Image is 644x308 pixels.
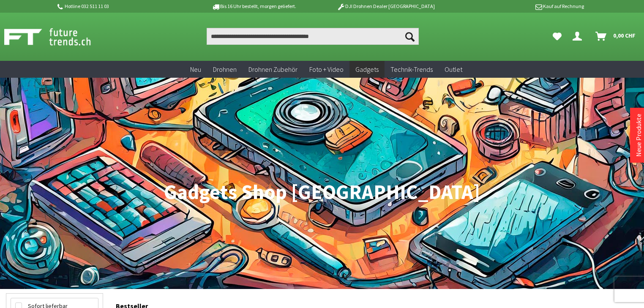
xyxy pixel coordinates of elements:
[248,65,297,74] span: Drohnen Zubehör
[445,65,462,74] span: Outlet
[243,61,303,78] a: Drohnen Zubehör
[56,1,188,11] p: Hotline 032 511 11 03
[309,65,344,74] span: Foto + Video
[4,26,109,47] img: Shop Futuretrends - zur Startseite wechseln
[207,28,418,45] input: Produkt, Marke, Kategorie, EAN, Artikelnummer…
[452,1,584,11] p: Kauf auf Rechnung
[349,61,385,78] a: Gadgets
[592,28,640,45] a: Warenkorb
[190,65,201,74] span: Neu
[613,29,636,42] span: 0,00 CHF
[6,182,638,203] h1: Gadgets Shop [GEOGRAPHIC_DATA]
[634,114,643,157] a: Neue Produkte
[439,61,468,78] a: Outlet
[184,61,207,78] a: Neu
[569,28,589,45] a: Dein Konto
[188,1,319,11] p: Bis 16 Uhr bestellt, morgen geliefert.
[303,61,349,78] a: Foto + Video
[390,65,433,74] span: Technik-Trends
[320,1,452,11] p: DJI Drohnen Dealer [GEOGRAPHIC_DATA]
[207,61,243,78] a: Drohnen
[213,65,237,74] span: Drohnen
[355,65,379,74] span: Gadgets
[385,61,439,78] a: Technik-Trends
[401,28,419,45] button: Suchen
[548,28,566,45] a: Meine Favoriten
